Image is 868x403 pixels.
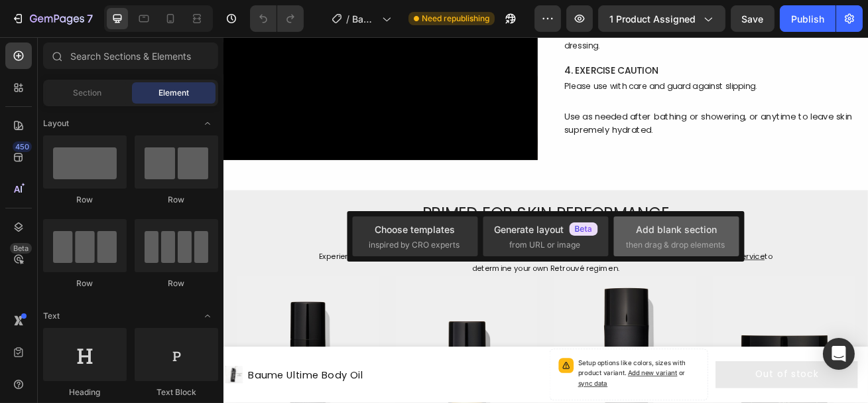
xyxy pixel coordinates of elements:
[223,37,868,403] iframe: Design area
[197,113,218,134] span: Toggle open
[422,13,489,25] span: Need republishing
[430,264,584,278] span: or contacting our knowledgeable
[5,5,99,32] button: 7
[74,87,102,99] span: Section
[197,305,218,327] span: Toggle open
[626,239,725,251] span: then drag & drop elements
[158,87,189,99] span: Element
[494,222,597,236] div: Generate layout
[369,239,460,251] span: inspired by CRO experts
[43,194,127,206] div: Row
[389,264,430,278] a: Skin Quiz
[731,5,775,32] button: Save
[43,118,69,129] span: Layout
[509,239,580,251] span: from URL or image
[43,278,127,289] div: Row
[181,242,615,257] span: These multi-purpose formulations are frequently recommended for use together.
[118,264,389,278] span: Experience your own story of transformation by taking our
[421,34,783,51] p: 4. Exercise Caution
[87,11,93,27] p: 7
[421,54,783,69] p: Please use with care and guard against slipping.
[135,386,218,398] div: Text Block
[791,12,824,26] div: Publish
[609,12,696,26] span: 1 product assigned
[43,42,218,69] input: Search Sections & Elements
[375,222,456,236] div: Choose templates
[43,310,60,322] span: Text
[250,5,304,32] div: Undo/Redo
[421,91,783,123] p: Use as needed after bathing or showering, or anytime to leave skin supremely hydrated.
[346,12,349,26] span: /
[43,386,127,398] div: Heading
[389,264,430,278] u: Skin Quiz
[636,222,717,236] div: Add blank section
[135,278,218,289] div: Row
[742,13,764,25] span: Save
[245,204,550,232] span: Primed For Skin Performance
[584,264,668,278] u: Concierge Service
[780,5,836,32] button: Publish
[584,264,668,278] a: Concierge Service
[10,243,32,254] div: Beta
[823,338,855,370] div: Open Intercom Messenger
[13,141,32,152] div: 450
[352,12,377,26] span: Baume Body Oil Working
[598,5,725,32] button: 1 product assigned
[135,194,218,206] div: Row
